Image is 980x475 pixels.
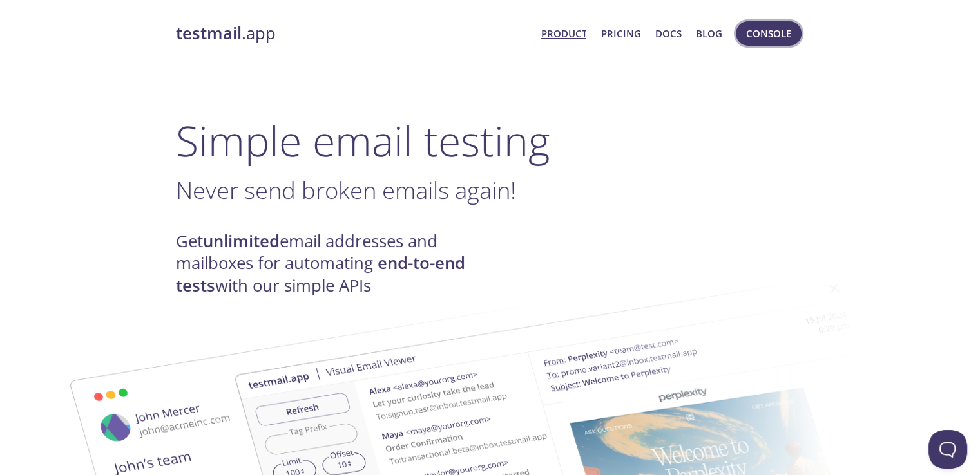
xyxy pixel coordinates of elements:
h4: Get email addresses and mailboxes for automating with our simple APIs [176,230,490,297]
img: tab_domain_overview_orange.svg [35,75,45,85]
a: Docs [655,25,682,42]
a: Blog [696,25,722,42]
a: testmail.app [176,23,531,44]
div: Domain: [DOMAIN_NAME] [34,33,142,44]
span: Console [746,25,791,42]
div: v 4.0.25 [36,21,63,31]
strong: testmail [176,22,242,44]
div: Domain Overview [49,76,115,84]
strong: unlimited [203,230,280,252]
button: Console [736,21,802,46]
img: logo_orange.svg [21,21,31,31]
iframe: Help Scout Beacon - Open [928,430,967,469]
h1: Simple email testing [176,116,805,165]
div: Keywords by Traffic [142,76,217,84]
span: Never send broken emails again! [176,174,516,206]
a: Pricing [600,25,640,42]
strong: end-to-end tests [176,252,465,296]
img: tab_keywords_by_traffic_grey.svg [128,75,139,85]
img: website_grey.svg [21,33,31,44]
a: Product [541,25,586,42]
